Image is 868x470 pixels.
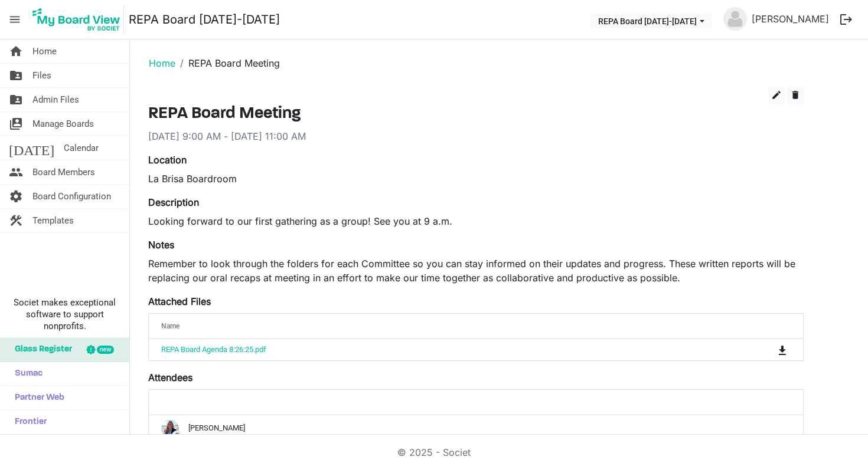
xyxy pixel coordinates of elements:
[9,136,54,160] span: [DATE]
[9,185,23,208] span: settings
[747,7,834,31] a: [PERSON_NAME]
[148,294,211,308] label: Attached Files
[397,446,471,458] a: © 2025 - Societ
[9,112,23,136] span: switch_account
[29,5,124,34] img: My Board View Logo
[148,129,804,143] div: [DATE] 9:00 AM - [DATE] 11:00 AM
[4,8,26,31] span: menu
[787,87,804,104] button: delete
[148,370,192,384] label: Attendees
[149,415,803,442] td: ?Amy Brown is template cell column header
[9,386,64,410] span: Partner Web
[9,64,23,87] span: folder_shared
[161,322,180,330] span: Name
[32,40,57,63] span: Home
[161,420,791,438] div: [PERSON_NAME]
[97,346,114,354] div: new
[148,214,804,228] p: Looking forward to our first gathering as a group! See you at 9 a.m.
[774,341,791,358] button: Download
[175,56,280,70] li: REPA Board Meeting
[9,40,23,63] span: home
[32,112,94,136] span: Manage Boards
[161,345,266,354] a: REPA Board Agenda 8:26:25.pdf
[729,339,803,360] td: is Command column column header
[149,57,175,69] a: Home
[148,172,804,186] div: La Brisa Boardroom
[148,257,804,285] p: Remember to look through the folders for each Committee so you can stay informed on their updates...
[723,7,747,31] img: no-profile-picture.svg
[172,430,182,441] span: ?
[9,160,23,184] span: people
[590,12,712,29] button: REPA Board 2025-2026 dropdownbutton
[148,153,187,167] label: Location
[9,362,43,386] span: Sumac
[149,339,729,360] td: REPA Board Agenda 8:26:25.pdf is template cell column header Name
[29,5,129,34] a: My Board View Logo
[148,238,174,252] label: Notes
[148,195,199,209] label: Description
[32,64,51,87] span: Files
[32,209,74,232] span: Templates
[148,104,804,124] h3: REPA Board Meeting
[9,410,47,434] span: Frontier
[32,160,95,184] span: Board Members
[9,209,23,232] span: construction
[768,87,785,104] button: edit
[790,90,801,100] span: delete
[9,338,72,361] span: Glass Register
[129,8,280,31] a: REPA Board [DATE]-[DATE]
[9,88,23,111] span: folder_shared
[64,136,99,160] span: Calendar
[5,297,124,332] span: Societ makes exceptional software to support nonprofits.
[834,7,859,32] button: logout
[771,90,782,100] span: edit
[32,88,79,111] span: Admin Files
[32,185,111,208] span: Board Configuration
[161,420,179,438] img: GVxojR11xs49XgbNM-sLDDWjHKO122yGBxu-5YQX9yr1ADdzlG6A4r0x0F6G_grEQxj0HNV2lcBeFAaywZ0f2A_thumb.png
